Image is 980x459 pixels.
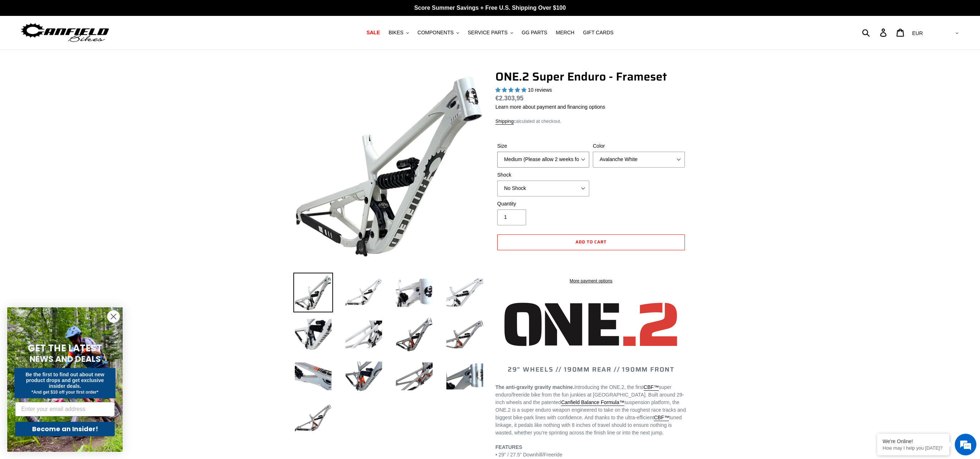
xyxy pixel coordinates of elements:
label: Color [593,142,685,150]
button: Become an Insider! [15,422,115,436]
label: Quantity [497,200,589,208]
img: Load image into Gallery viewer, ONE.2 Super Enduro - Frameset [293,398,333,438]
img: Load image into Gallery viewer, ONE.2 Super Enduro - Frameset [445,315,485,354]
img: Load image into Gallery viewer, ONE.2 Super Enduro - Frameset [344,356,384,396]
span: GIFT CARDS [583,30,614,36]
span: *And get $10 off your first order* [31,390,98,395]
span: Be the first to find out about new product drops and get exclusive insider deals. [26,372,105,389]
p: How may I help you today? [883,445,944,451]
input: Enter your email address [15,402,115,416]
span: COMPONENTS [417,30,454,36]
span: GG PARTS [522,30,547,36]
h1: ONE.2 Super Enduro - Frameset [495,70,687,83]
a: GG PARTS [518,28,551,38]
span: NEWS AND DEALS [30,353,101,365]
strong: The anti-gravity gravity machine. [495,384,574,390]
button: COMPONENTS [414,28,463,38]
img: Canfield Bikes [20,21,110,44]
img: Load image into Gallery viewer, ONE.2 Super Enduro - Frameset [445,273,485,312]
img: Load image into Gallery viewer, ONE.2 Super Enduro - Frameset [394,273,434,312]
div: We're Online! [883,438,944,444]
button: Add to cart [497,234,685,250]
span: SERVICE PARTS [468,30,507,36]
a: Learn more about payment and financing options [495,104,605,110]
span: MERCH [556,30,574,36]
a: More payment options [497,278,685,284]
span: super enduro/freeride bike from the fun junkies at [GEOGRAPHIC_DATA]. Built around 29-inch wheels... [495,384,684,405]
img: Load image into Gallery viewer, ONE.2 Super Enduro - Frameset [445,356,485,396]
a: Shipping [495,118,514,125]
span: 5.00 stars [495,87,528,93]
strong: FEATURES [495,444,522,450]
div: calculated at checkout. [495,118,687,125]
label: Size [497,142,589,150]
span: Introducing the ONE.2, the first [574,384,644,390]
img: Load image into Gallery viewer, ONE.2 Super Enduro - Frameset [293,273,333,312]
a: MERCH [552,28,578,38]
span: BIKES [389,30,403,36]
img: Load image into Gallery viewer, ONE.2 Super Enduro - Frameset [344,273,384,312]
iframe: PayPal-paypal [497,254,685,270]
label: Shock [497,171,589,179]
span: Add to cart [576,238,607,245]
span: €2.303,95 [495,95,524,102]
a: Canfield Balance Formula™ [561,399,624,406]
button: BIKES [385,28,412,38]
span: SALE [367,30,380,36]
span: tuned linkage, it pedals like nothing with 8 inches of travel should to ensure nothing is wasted,... [495,415,682,436]
img: Load image into Gallery viewer, ONE.2 Super Enduro - Frameset [344,315,384,354]
button: SERVICE PARTS [464,28,516,38]
span: suspension platform, the ONE.2 is a super enduro weapon engineered to take on the roughest race t... [495,399,686,420]
span: 10 reviews [528,87,552,93]
span: GET THE LATEST [28,342,102,355]
span: 29" WHEELS // 190MM REAR // 190MM FRONT [508,364,674,374]
a: GIFT CARDS [579,28,617,38]
button: Close dialog [107,310,120,323]
img: Load image into Gallery viewer, ONE.2 Super Enduro - Frameset [394,315,434,354]
a: SALE [363,28,384,38]
a: CBF™ [644,384,659,391]
img: Load image into Gallery viewer, ONE.2 Super Enduro - Frameset [293,315,333,354]
img: Load image into Gallery viewer, ONE.2 Super Enduro - Frameset [293,356,333,396]
input: Search [866,25,884,40]
img: Load image into Gallery viewer, ONE.2 Super Enduro - Frameset [394,356,434,396]
a: CBF™ [654,415,669,421]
